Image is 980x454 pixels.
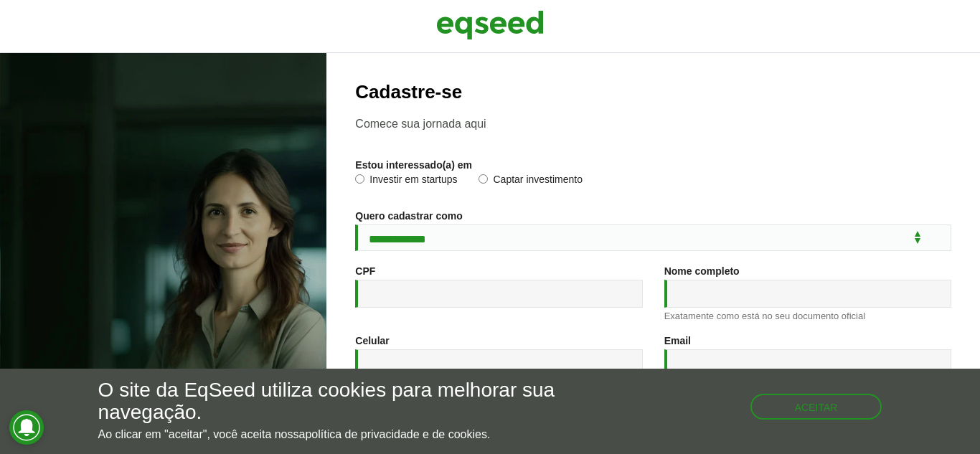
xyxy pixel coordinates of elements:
p: Ao clicar em "aceitar", você aceita nossa . [98,427,569,441]
img: EqSeed Logo [436,7,544,43]
label: Email [664,336,691,346]
label: Captar investimento [479,174,583,189]
h5: O site da EqSeed utiliza cookies para melhorar sua navegação. [98,379,569,424]
label: Celular [355,336,389,346]
label: CPF [355,266,375,276]
label: Investir em startups [355,174,457,189]
input: Captar investimento [479,174,488,184]
div: Exatamente como está no seu documento oficial [664,311,951,321]
h2: Cadastre-se [355,82,951,103]
a: política de privacidade e de cookies [305,429,487,440]
label: Nome completo [664,266,740,276]
label: Estou interessado(a) em [355,160,472,170]
input: Investir em startups [355,174,364,184]
button: Aceitar [750,394,882,420]
p: Comece sua jornada aqui [355,117,951,131]
label: Quero cadastrar como [355,211,462,221]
